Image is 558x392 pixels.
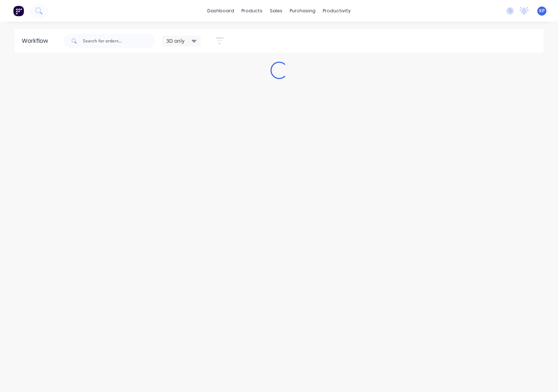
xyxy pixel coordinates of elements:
[266,5,286,16] div: sales
[286,5,319,16] div: purchasing
[238,5,266,16] div: products
[319,5,354,16] div: productivity
[22,37,52,45] div: Workflow
[204,5,238,16] a: dashboard
[13,5,24,16] img: Factory
[83,34,155,48] input: Search for orders...
[539,8,545,14] span: KP
[166,37,184,45] span: 3D only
